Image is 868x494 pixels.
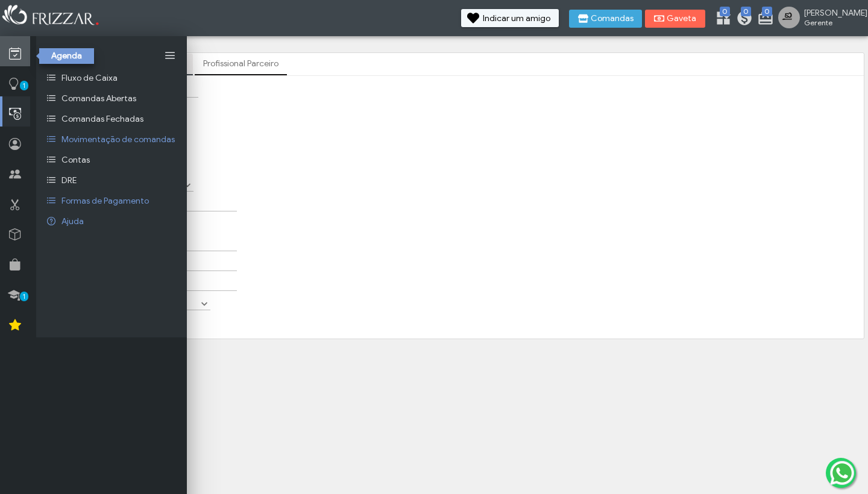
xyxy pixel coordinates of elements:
[804,8,858,18] span: [PERSON_NAME]
[667,14,697,23] span: Gaveta
[591,14,634,23] span: Comandas
[757,10,769,29] a: 0
[39,48,94,64] div: Agenda
[715,10,727,29] a: 0
[61,155,90,165] span: Contas
[36,211,187,231] a: Ajuda
[36,190,187,211] a: Formas de Pagamento
[36,108,187,129] a: Comandas Fechadas
[61,196,149,206] span: Formas de Pagamento
[828,458,857,487] img: whatsapp.png
[61,175,77,186] span: DRE
[483,14,550,23] span: Indicar um amigo
[762,7,772,16] span: 0
[461,9,559,27] button: Indicar um amigo
[36,88,187,108] a: Comandas Abertas
[36,170,187,190] a: DRE
[720,7,730,16] span: 0
[61,93,136,104] span: Comandas Abertas
[52,155,855,164] h5: Endereço
[36,149,187,170] a: Contas
[741,7,751,16] span: 0
[61,73,118,83] span: Fluxo de Caixa
[36,67,187,88] a: Fluxo de Caixa
[569,10,642,28] button: Comandas
[36,129,187,149] a: Movimentação de comandas
[804,18,858,27] span: Gerente
[645,10,705,28] button: Gaveta
[61,134,175,145] span: Movimentação de comandas
[195,54,287,74] a: Profissional Parceiro
[61,114,143,124] span: Comandas Fechadas
[61,216,84,227] span: Ajuda
[20,81,28,90] span: 1
[20,292,28,301] span: 1
[778,7,862,31] a: [PERSON_NAME] Gerente
[736,10,748,29] a: 0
